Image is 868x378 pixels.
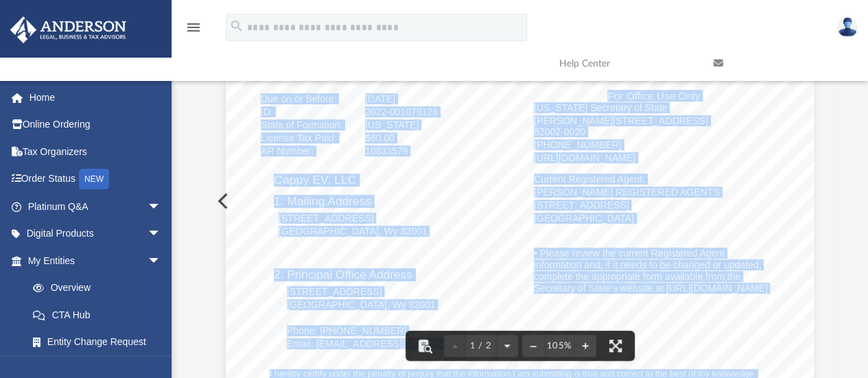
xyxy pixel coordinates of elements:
span: [URL][DOMAIN_NAME] [534,153,635,163]
img: User Pic [837,17,858,37]
button: Toggle findbar [410,331,440,361]
span: complete the appropriate form available from the [534,272,740,281]
span: [GEOGRAPHIC_DATA], Wy 82001 [287,300,436,309]
span: [PERSON_NAME][STREET_ADDRESS] [534,116,708,126]
span: 1: Mailing Address [274,196,371,208]
span: [STREET_ADDRESS] [279,213,374,223]
a: Home [10,84,182,111]
span: 1 / 2 [466,342,496,351]
i: search [229,19,244,34]
a: My Entitiesarrow_drop_down [10,247,182,274]
button: 1 / 2 [466,331,496,361]
span: Cappy EV, LLC [274,175,356,187]
span: AR Number: [261,146,314,156]
button: Enter fullscreen [600,331,631,361]
div: Current zoom level [544,342,574,351]
span: Current Registered Agent: [534,174,645,184]
span: [US_STATE] Secretary of State [534,103,667,113]
span: information and, if it needs to be changed or updated, [534,260,761,270]
a: Entity Change Request [19,329,182,356]
button: Zoom in [574,331,596,361]
button: Zoom out [522,331,544,361]
span: Email: [EMAIL_ADDRESS][DOMAIN_NAME] [287,339,479,349]
span: [GEOGRAPHIC_DATA], Wy 82001 [279,226,427,236]
span: arrow_drop_down [148,247,175,275]
span: License Tax Paid: [261,133,337,143]
span: State of Formation: [261,120,342,130]
span: [PHONE_NUMBER] [534,140,622,150]
span: 10833579 [365,146,408,156]
span: [PERSON_NAME] REGISTERED AGENTS [534,187,720,197]
a: CTA Hub [19,301,182,329]
span: 2022-001079126 [365,107,438,117]
div: Document Viewer [207,24,834,378]
a: Order StatusNEW [10,165,182,193]
button: Next page [496,331,518,361]
span: $60.00 [365,133,395,143]
span: [DATE] [365,94,395,104]
a: Overview [19,274,182,302]
div: File preview [207,24,834,378]
a: menu [185,26,202,36]
a: Platinum Q&Aarrow_drop_down [10,193,182,220]
span: Phone: [PHONE_NUMBER] [287,326,406,335]
span: arrow_drop_down [148,220,175,248]
a: Online Ordering [10,111,182,139]
span: Secretary of State’s website at [URL][DOMAIN_NAME] [534,283,768,293]
span: 82002-0020 [534,127,585,137]
span: • Please review the current Registered Agent [534,248,725,258]
span: 2: Principal Office Address [274,270,412,281]
span: [GEOGRAPHIC_DATA] [534,213,634,223]
span: [STREET_ADDRESS] [534,200,629,210]
span: For Office Use Only [607,91,700,101]
button: Previous File [207,182,237,220]
span: Due on or Before: [261,94,336,104]
i: menu [185,19,202,36]
span: [US_STATE] [365,120,419,130]
div: NEW [79,169,109,189]
a: Help Center [549,36,703,91]
span: arrow_drop_down [148,193,175,221]
span: ID: [261,107,273,117]
a: Digital Productsarrow_drop_down [10,220,182,248]
img: Anderson Advisors Platinum Portal [6,16,130,43]
span: [STREET_ADDRESS] [287,287,382,296]
a: Tax Organizers [10,138,182,165]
